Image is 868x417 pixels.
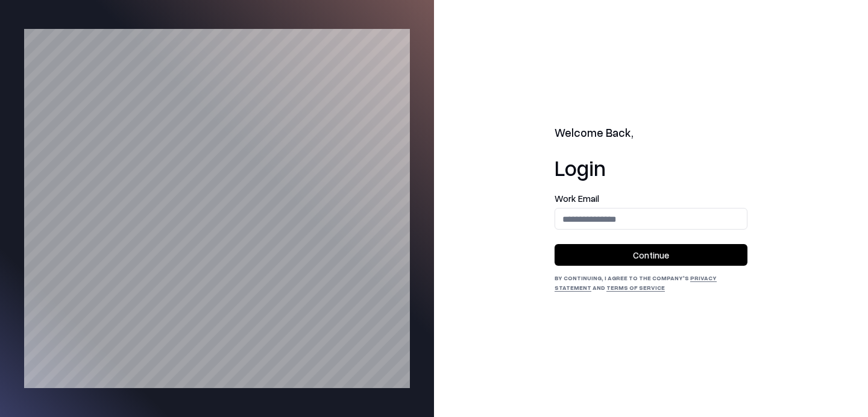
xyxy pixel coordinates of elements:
button: Continue [555,244,747,266]
h2: Welcome Back, [555,125,747,142]
label: Work Email [555,194,747,203]
h1: Login [555,155,747,180]
div: By continuing, I agree to the Company's and [555,273,747,292]
a: Terms of Service [606,284,665,291]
